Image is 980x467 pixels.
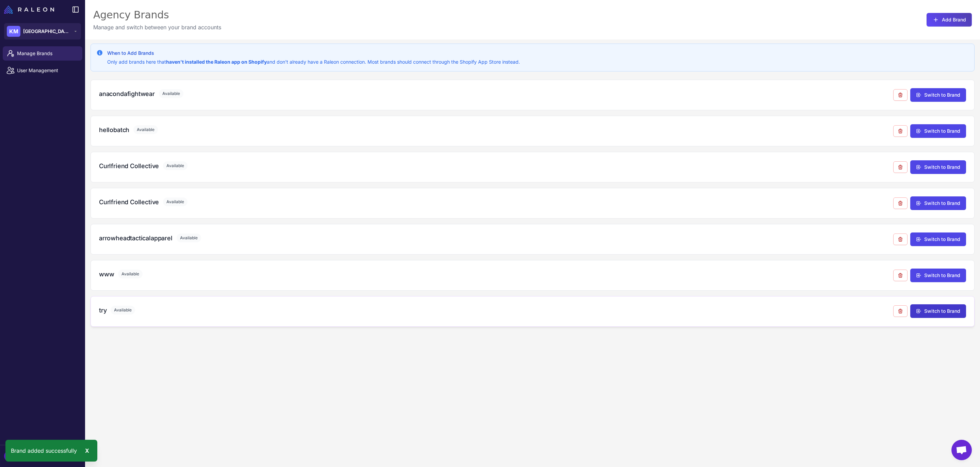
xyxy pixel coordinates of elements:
h3: hellobatch [99,125,129,134]
strong: haven't installed the Raleon app on Shopify [166,59,267,65]
p: Only add brands here that and don't already have a Raleon connection. Most brands should connect ... [107,58,520,66]
a: User Management [3,63,82,78]
button: Remove from agency [893,305,908,317]
a: Manage Brands [3,46,82,61]
button: Switch to Brand [910,160,966,174]
span: Available [111,306,135,315]
h3: try [99,306,107,315]
div: KM [7,26,20,37]
h3: anacondafightwear [99,89,155,98]
a: Raleon Logo [4,5,57,14]
span: Available [163,197,187,206]
button: Remove from agency [893,233,908,245]
p: Manage and switch between your brand accounts [93,23,221,31]
div: Open chat [951,440,972,460]
h3: When to Add Brands [107,49,520,57]
div: MS [4,451,18,462]
button: Add Brand [927,13,972,27]
button: Remove from agency [893,197,908,209]
img: Raleon Logo [4,5,54,14]
h3: Curlfriend Collective [99,197,159,207]
h3: arrowheadtacticalapparel [99,233,173,243]
div: X [82,445,92,456]
button: Switch to Brand [910,232,966,246]
span: User Management [17,67,77,74]
span: Available [159,89,183,98]
button: Remove from agency [893,89,908,101]
button: KM[GEOGRAPHIC_DATA] [4,23,81,39]
div: Brand added successfully [5,440,97,462]
span: Available [177,233,201,242]
button: Remove from agency [893,161,908,173]
button: Switch to Brand [910,196,966,210]
h3: www [99,270,114,279]
button: Remove from agency [893,125,908,137]
button: Switch to Brand [910,88,966,102]
button: Switch to Brand [910,269,966,282]
div: Agency Brands [93,8,221,22]
button: Remove from agency [893,270,908,281]
h3: Curlfriend Collective [99,161,159,171]
span: Available [133,125,158,134]
span: Manage Brands [17,50,77,57]
button: Switch to Brand [910,304,966,318]
button: Switch to Brand [910,124,966,138]
span: Available [163,161,187,170]
span: [GEOGRAPHIC_DATA] [23,28,71,35]
span: Available [118,270,143,278]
